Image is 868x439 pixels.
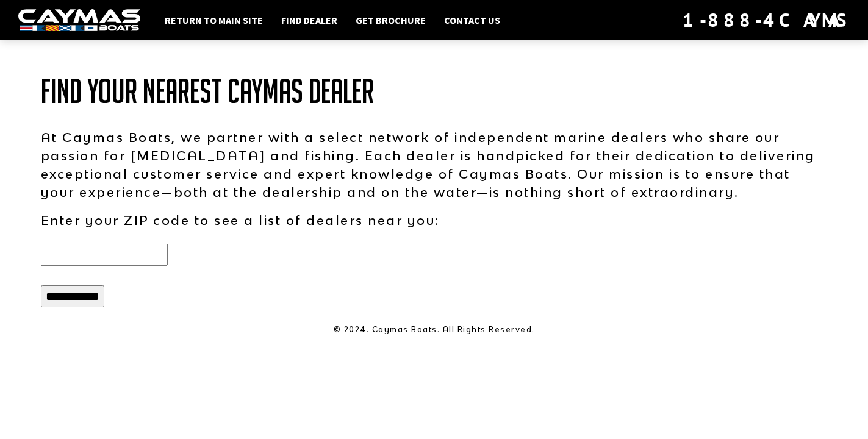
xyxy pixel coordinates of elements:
a: Get Brochure [350,12,432,28]
h1: Find Your Nearest Caymas Dealer [41,73,828,110]
img: white-logo-c9c8dbefe5ff5ceceb0f0178aa75bf4bb51f6bca0971e226c86eb53dfe498488.png [18,9,140,32]
p: At Caymas Boats, we partner with a select network of independent marine dealers who share our pas... [41,128,828,201]
a: Find Dealer [275,12,343,28]
a: Contact Us [438,12,506,28]
div: 1-888-4CAYMAS [683,7,850,34]
p: © 2024. Caymas Boats. All Rights Reserved. [41,324,828,335]
p: Enter your ZIP code to see a list of dealers near you: [41,211,828,229]
a: Return to main site [159,12,269,28]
